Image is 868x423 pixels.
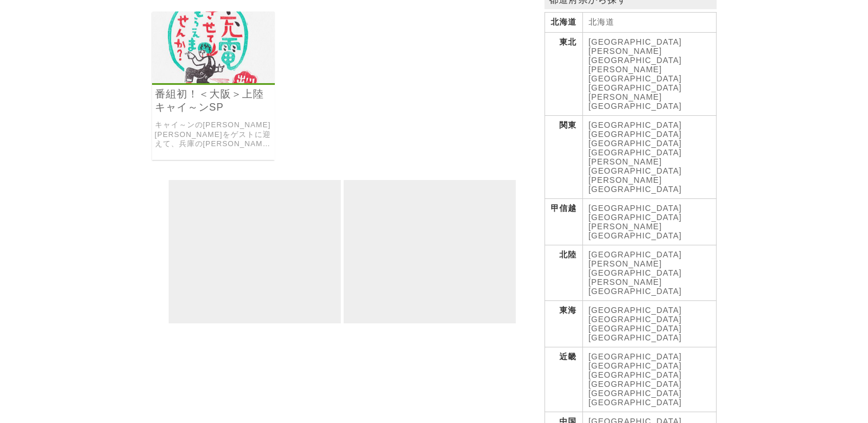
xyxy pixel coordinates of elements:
iframe: Advertisement [169,180,341,323]
a: [GEOGRAPHIC_DATA] [589,324,682,333]
a: [GEOGRAPHIC_DATA] [589,139,682,148]
a: [GEOGRAPHIC_DATA] [589,352,682,361]
a: [PERSON_NAME][GEOGRAPHIC_DATA] [589,46,682,65]
a: [PERSON_NAME][GEOGRAPHIC_DATA] [589,277,682,296]
iframe: Advertisement [344,180,516,323]
th: 甲信越 [544,199,582,245]
a: [GEOGRAPHIC_DATA] [589,389,682,398]
a: [GEOGRAPHIC_DATA] [589,148,682,157]
a: [GEOGRAPHIC_DATA] [589,37,682,46]
a: キャイ～ンの[PERSON_NAME] [PERSON_NAME]をゲストに迎えて、兵庫の[PERSON_NAME]から[GEOGRAPHIC_DATA]の[PERSON_NAME][GEOGR... [155,120,273,149]
a: [PERSON_NAME][GEOGRAPHIC_DATA] [589,222,682,240]
a: [GEOGRAPHIC_DATA] [589,130,682,139]
th: 東北 [544,33,582,116]
a: [GEOGRAPHIC_DATA] [589,333,682,342]
a: [PERSON_NAME] [589,175,662,185]
th: 北陸 [544,245,582,301]
a: 番組初！＜大阪＞上陸キャイ～ンSP [155,88,273,114]
a: [GEOGRAPHIC_DATA] [589,250,682,259]
a: [PERSON_NAME][GEOGRAPHIC_DATA] [589,157,682,175]
th: 近畿 [544,347,582,412]
a: 出川哲朗の充電させてもらえませんか？ 行くぞ”大阪”初上陸！天空の竹田城から丹波篠山ぬけてノスタルジック街道113㌔！松茸に但馬牛！黒豆に栗！美味しいモノだらけでキャイ～ンが大興奮！ヤバいよ²SP [152,75,275,85]
a: [GEOGRAPHIC_DATA] [589,203,682,213]
th: 東海 [544,301,582,347]
th: 関東 [544,116,582,199]
a: [GEOGRAPHIC_DATA] [589,361,682,370]
a: [GEOGRAPHIC_DATA] [589,315,682,324]
a: 北海道 [589,17,614,26]
a: [GEOGRAPHIC_DATA] [589,185,682,194]
a: [PERSON_NAME][GEOGRAPHIC_DATA] [589,65,682,83]
a: [GEOGRAPHIC_DATA] [589,120,682,130]
a: [GEOGRAPHIC_DATA] [589,213,682,222]
a: [GEOGRAPHIC_DATA] [589,305,682,315]
a: [GEOGRAPHIC_DATA] [589,370,682,379]
a: [GEOGRAPHIC_DATA] [589,83,682,92]
a: [GEOGRAPHIC_DATA] [589,379,682,389]
a: [PERSON_NAME][GEOGRAPHIC_DATA] [589,259,682,277]
a: [GEOGRAPHIC_DATA] [589,398,682,407]
img: 出川哲朗の充電させてもらえませんか？ 行くぞ”大阪”初上陸！天空の竹田城から丹波篠山ぬけてノスタルジック街道113㌔！松茸に但馬牛！黒豆に栗！美味しいモノだらけでキャイ～ンが大興奮！ヤバいよ²SP [152,11,275,83]
th: 北海道 [544,13,582,33]
a: [PERSON_NAME][GEOGRAPHIC_DATA] [589,92,682,111]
